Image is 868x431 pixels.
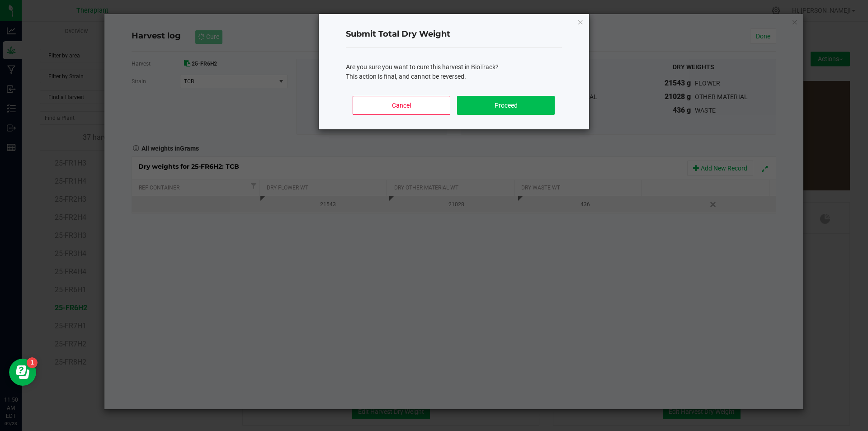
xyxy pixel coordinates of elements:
[346,72,562,81] p: This action is final, and cannot be reversed.
[9,359,36,386] iframe: Resource center
[346,62,562,72] p: Are you sure you want to cure this harvest in BioTrack?
[577,16,584,27] button: Close
[346,28,562,40] h4: Submit Total Dry Weight
[457,96,554,115] button: Proceed
[27,357,38,368] iframe: Resource center unread badge
[353,96,450,115] button: Cancel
